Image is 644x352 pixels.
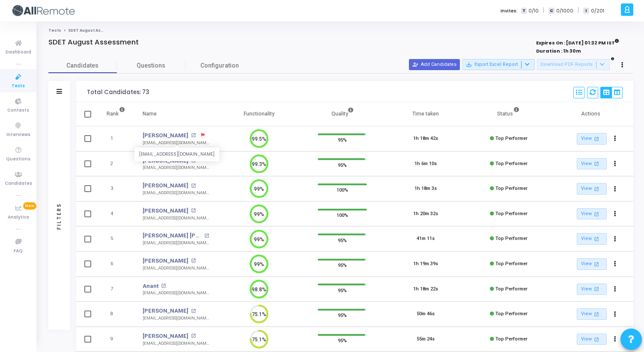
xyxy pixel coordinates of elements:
[413,135,438,142] div: 1h 18m 42s
[536,47,581,54] strong: Duration : 1h 30m
[143,340,209,347] div: [EMAIL_ADDRESS][DOMAIN_NAME]
[609,183,621,195] button: Actions
[409,59,460,70] button: Add Candidates
[583,8,589,14] span: I
[414,185,437,192] div: 1h 18m 3s
[609,233,621,245] button: Actions
[593,235,600,243] mat-icon: open_in_new
[495,336,528,342] span: Top Performer
[48,28,61,33] a: Tests
[98,226,134,251] td: 5
[338,311,347,319] span: 95%
[609,308,621,320] button: Actions
[591,7,604,15] span: 0/201
[577,308,607,320] a: View
[68,28,122,33] span: SDET August Assessment
[609,283,621,295] button: Actions
[609,258,621,270] button: Actions
[161,284,166,288] mat-icon: open_in_new
[12,83,25,90] span: Tests
[413,210,438,218] div: 1h 20m 32s
[301,102,384,126] th: Quality
[577,158,607,170] a: View
[23,202,36,210] span: New
[6,49,31,56] span: Dashboard
[593,210,600,218] mat-icon: open_in_new
[143,290,209,296] div: [EMAIL_ADDRESS][DOMAIN_NAME]
[338,160,347,169] span: 95%
[593,311,600,318] mat-icon: open_in_new
[543,6,544,15] span: |
[337,186,348,194] span: 100%
[6,131,30,139] span: Interviews
[191,334,196,338] mat-icon: open_in_new
[48,38,139,47] h4: SDET August Assessment
[143,215,209,222] div: [EMAIL_ADDRESS][DOMAIN_NAME]
[412,109,439,118] div: Time taken
[143,165,209,171] div: [EMAIL_ADDRESS][DOMAIN_NAME]
[191,208,196,213] mat-icon: open_in_new
[191,133,196,138] mat-icon: open_in_new
[495,211,528,216] span: Top Performer
[495,311,528,317] span: Top Performer
[143,109,157,118] div: Name
[55,169,63,263] div: Filters
[98,102,134,126] th: Rank
[143,315,209,322] div: [EMAIL_ADDRESS][DOMAIN_NAME]
[143,231,202,240] a: [PERSON_NAME] [PERSON_NAME]
[577,258,607,270] a: View
[577,233,607,245] a: View
[338,236,347,244] span: 95%
[98,151,134,177] td: 2
[48,61,117,70] span: Candidates
[556,7,573,15] span: 0/1000
[467,102,550,126] th: Status
[609,133,621,145] button: Actions
[143,257,188,265] a: [PERSON_NAME]
[48,28,633,33] nav: breadcrumb
[501,7,518,15] label: Invites:
[609,333,621,345] button: Actions
[98,126,134,151] td: 1
[134,148,219,161] div: [EMAIL_ADDRESS][DOMAIN_NAME]
[413,286,438,293] div: 1h 18m 22s
[191,183,196,188] mat-icon: open_in_new
[143,190,209,196] div: [EMAIL_ADDRESS][DOMAIN_NAME]
[550,102,633,126] th: Actions
[577,133,607,145] a: View
[338,286,347,294] span: 95%
[143,240,209,246] div: [EMAIL_ADDRESS][DOMAIN_NAME]
[98,327,134,352] td: 9
[337,211,348,219] span: 100%
[462,59,535,70] button: Export Excel Report
[593,285,600,293] mat-icon: open_in_new
[11,2,75,19] img: logo
[600,87,623,98] div: View Options
[495,261,528,266] span: Top Performer
[537,59,610,70] button: Download PDF Reports
[417,235,435,243] div: 41m 11s
[117,61,185,70] span: Questions
[338,336,347,345] span: 95%
[536,37,619,47] strong: Expires On : [DATE] 01:32 PM IST
[143,140,209,146] div: [EMAIL_ADDRESS][DOMAIN_NAME]
[578,6,579,15] span: |
[593,160,600,167] mat-icon: open_in_new
[143,332,188,340] a: [PERSON_NAME]
[98,201,134,227] td: 4
[577,208,607,220] a: View
[609,208,621,220] button: Actions
[593,336,600,343] mat-icon: open_in_new
[191,309,196,314] mat-icon: open_in_new
[87,89,149,96] div: Total Candidates: 73
[417,311,435,318] div: 50m 46s
[413,260,438,268] div: 1h 19m 39s
[143,265,209,272] div: [EMAIL_ADDRESS][DOMAIN_NAME]
[521,8,527,14] span: T
[495,136,528,141] span: Top Performer
[609,158,621,170] button: Actions
[7,107,29,114] span: Contests
[577,284,607,295] a: View
[495,286,528,292] span: Top Performer
[577,334,607,345] a: View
